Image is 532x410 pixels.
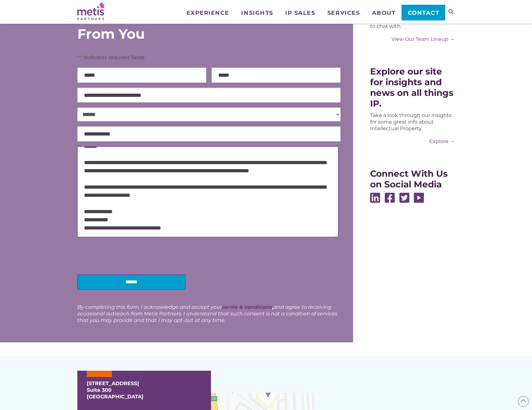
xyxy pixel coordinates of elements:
[77,2,104,20] img: Metis Partners
[87,394,143,400] strong: [GEOGRAPHIC_DATA]
[372,10,396,16] span: About
[370,138,455,145] a: Explore →
[370,168,455,190] div: Connect With Us on Social Media
[402,5,445,20] a: Contact
[370,66,455,109] div: Explore our site for insights and news on all things IP.
[408,10,440,16] span: Contact
[370,112,455,132] div: Take a look through our insights for some great info about Intellectual Property.
[222,304,272,310] a: terms & conditions
[518,396,529,407] span: Back to Top
[77,304,337,323] em: By completing this form, I acknowledge and accept your and agree to receiving occasional outreach...
[370,36,455,42] a: View Our Team Lineup →
[87,380,139,386] strong: [STREET_ADDRESS]
[77,54,341,61] p: " " indicates required fields
[77,242,173,267] iframe: reCAPTCHA
[414,193,424,203] img: Youtube
[399,193,409,203] img: Twitter
[241,10,273,16] span: Insights
[327,10,360,16] span: Services
[385,193,395,203] img: Facebook
[186,10,229,16] span: Experience
[77,11,244,42] div: We’d Love to Hear From You
[370,193,380,203] img: Linkedin
[87,387,112,393] strong: Suite 300
[222,304,274,310] strong: ,
[285,10,315,16] span: IP Sales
